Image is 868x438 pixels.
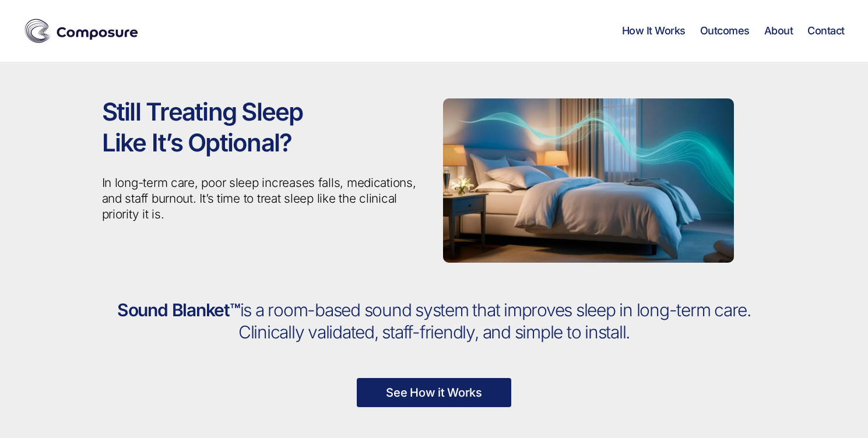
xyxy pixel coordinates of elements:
span: is a room-based sound system that improves sleep in long-term care. Clinically validated, staff-f... [238,299,751,342]
a: How It Works [622,24,686,37]
a: Contact [807,24,845,37]
a: See How it Works [357,378,511,407]
a: Outcomes [700,24,750,37]
nav: Horizontal [622,24,845,37]
p: In long-term care, poor sleep increases falls, medications, and staff burnout. It’s time to treat... [102,175,426,222]
img: Composure [23,16,140,45]
h2: Sound Blanket™ [102,299,767,343]
a: About [764,24,793,37]
h1: Still Treating Sleep Like It’s Optional? [102,97,426,158]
